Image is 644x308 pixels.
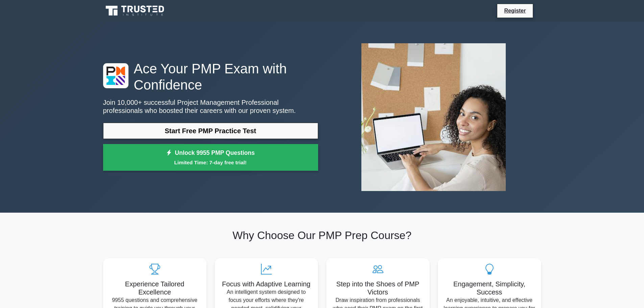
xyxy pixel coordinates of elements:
a: Register [500,6,530,15]
small: Limited Time: 7-day free trial! [112,159,310,166]
p: Join 10,000+ successful Project Management Professional professionals who boosted their careers w... [103,98,318,115]
a: Unlock 9955 PMP QuestionsLimited Time: 7-day free trial! [103,144,318,171]
h5: Experience Tailored Excellence [109,280,201,296]
h5: Focus with Adaptive Learning [220,280,313,288]
h1: Ace Your PMP Exam with Confidence [103,61,318,93]
h5: Engagement, Simplicity, Success [443,280,536,296]
h2: Why Choose Our PMP Prep Course? [103,229,541,242]
h5: Step into the Shoes of PMP Victors [332,280,424,296]
a: Start Free PMP Practice Test [103,123,318,139]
